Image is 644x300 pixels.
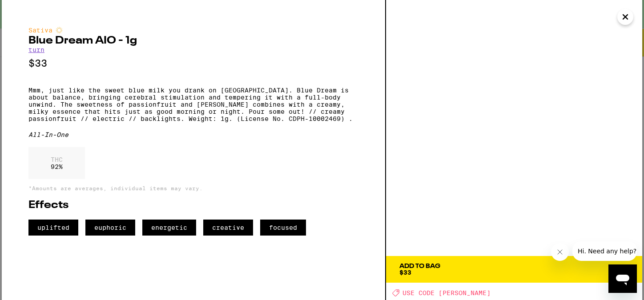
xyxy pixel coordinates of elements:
span: creative [203,220,253,236]
button: Close [617,9,633,25]
iframe: Button to launch messaging window [608,264,637,293]
div: All-In-One [28,131,358,138]
div: 92 % [28,147,85,179]
iframe: Message from company [572,241,637,261]
button: Add To Bag$33 [386,256,642,283]
iframe: Close message [551,243,569,261]
h2: Effects [28,200,358,211]
img: sativaColor.svg [56,27,63,34]
a: turn [28,46,44,53]
p: Mmm, just like the sweet blue milk you drank on [GEOGRAPHIC_DATA]. Blue Dream is about balance, b... [28,87,358,122]
p: THC [51,156,63,163]
div: Sativa [28,27,358,34]
span: $33 [399,269,411,276]
span: euphoric [85,220,135,236]
span: focused [260,220,306,236]
span: energetic [142,220,196,236]
p: $33 [28,58,358,69]
div: Add To Bag [399,263,440,269]
p: *Amounts are averages, individual items may vary. [28,185,358,191]
span: USE CODE [PERSON_NAME] [402,289,491,296]
span: uplifted [28,220,78,236]
h2: Blue Dream AIO - 1g [28,36,358,46]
